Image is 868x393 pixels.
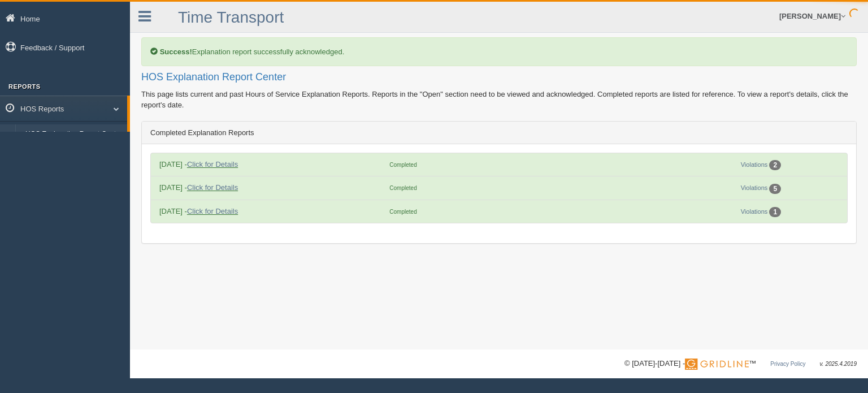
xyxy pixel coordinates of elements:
[20,124,127,145] a: HOS Explanation Report Center
[769,207,781,217] div: 1
[187,183,238,192] a: Click for Details
[624,358,857,370] div: © [DATE]-[DATE] - ™
[389,209,416,215] span: Completed
[741,161,768,168] a: Violations
[160,47,192,56] b: Success!
[154,182,384,193] div: [DATE] -
[685,359,749,370] img: Gridline
[741,184,768,191] a: Violations
[141,72,857,83] h2: HOS Explanation Report Center
[820,361,857,367] span: v. 2025.4.2019
[178,8,284,26] a: Time Transport
[187,160,238,169] a: Click for Details
[142,122,856,144] div: Completed Explanation Reports
[141,37,857,66] div: Explanation report successfully acknowledged.
[769,160,781,170] div: 2
[389,185,416,191] span: Completed
[769,184,781,194] div: 5
[741,208,768,215] a: Violations
[187,207,238,215] a: Click for Details
[154,206,384,217] div: [DATE] -
[154,159,384,170] div: [DATE] -
[770,361,805,367] a: Privacy Policy
[389,162,416,168] span: Completed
